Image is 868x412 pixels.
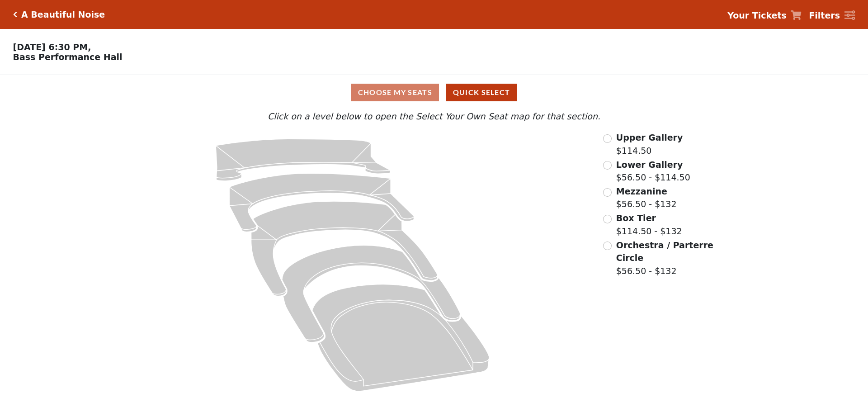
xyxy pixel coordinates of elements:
[809,10,840,20] strong: Filters
[616,212,682,237] label: $114.50 - $132
[616,160,683,170] span: Lower Gallery
[115,110,753,123] p: Click on a level below to open the Select Your Own Seat map for that section.
[616,131,683,157] label: $114.50
[727,9,802,22] a: Your Tickets
[727,10,787,20] strong: Your Tickets
[616,186,667,196] span: Mezzanine
[21,9,105,20] h5: A Beautiful Noise
[616,133,683,142] span: Upper Gallery
[616,239,715,278] label: $56.50 - $132
[809,9,855,22] a: Filters
[616,240,713,263] span: Orchestra / Parterre Circle
[616,158,690,184] label: $56.50 - $114.50
[13,11,17,18] a: Click here to go back to filters
[616,213,656,223] span: Box Tier
[216,139,391,181] path: Upper Gallery - Seats Available: 295
[312,284,490,391] path: Orchestra / Parterre Circle - Seats Available: 29
[446,84,517,101] button: Quick Select
[616,185,677,211] label: $56.50 - $132
[230,173,415,232] path: Lower Gallery - Seats Available: 51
